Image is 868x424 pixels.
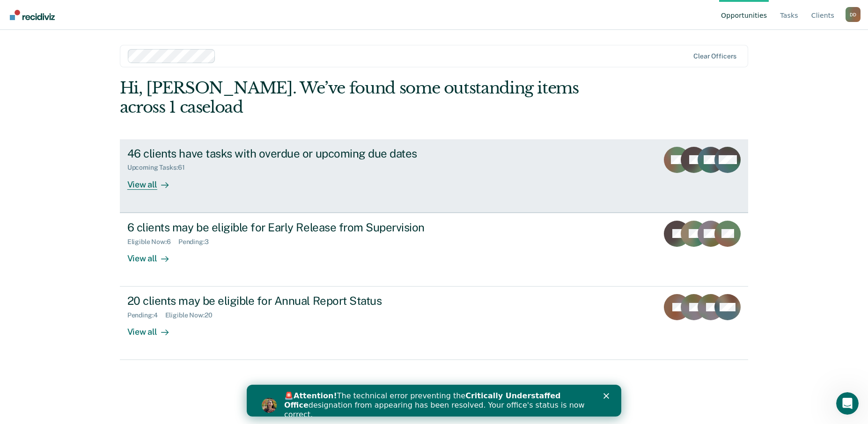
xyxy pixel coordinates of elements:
iframe: Intercom live chat banner [247,385,621,417]
div: Pending : 4 [127,311,165,319]
div: Close [357,8,366,14]
div: 🚨 The technical error preventing the designation from appearing has been resolved. Your office's ... [37,7,345,35]
div: Upcoming Tasks : 61 [127,164,192,172]
div: View all [127,172,180,190]
img: Recidiviz [10,10,55,20]
div: Clear officers [693,52,736,60]
a: 46 clients have tasks with overdue or upcoming due datesUpcoming Tasks:61View all [120,139,749,213]
div: Eligible Now : 6 [127,238,178,246]
div: 6 clients may be eligible for Early Release from Supervision [127,221,456,234]
div: View all [127,319,180,338]
div: View all [127,245,180,264]
b: Critically Understaffed Office [37,7,314,25]
a: 6 clients may be eligible for Early Release from SupervisionEligible Now:6Pending:3View all [120,213,749,287]
div: 20 clients may be eligible for Annual Report Status [127,294,456,308]
a: 20 clients may be eligible for Annual Report StatusPending:4Eligible Now:20View all [120,287,749,360]
iframe: Intercom live chat [836,392,859,415]
div: Pending : 3 [178,238,216,246]
div: Eligible Now : 20 [165,311,220,319]
div: 46 clients have tasks with overdue or upcoming due dates [127,147,456,160]
div: D D [846,7,861,22]
b: Attention! [47,7,90,15]
button: Profile dropdown button [846,7,861,22]
div: Hi, [PERSON_NAME]. We’ve found some outstanding items across 1 caseload [120,79,623,117]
